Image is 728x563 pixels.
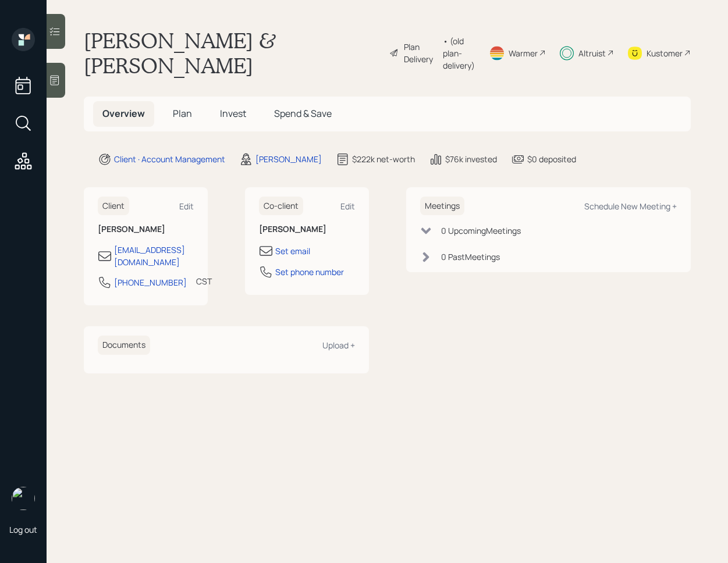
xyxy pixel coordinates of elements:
[102,107,145,120] span: Overview
[12,487,35,510] img: retirable_logo.png
[84,28,380,78] h1: [PERSON_NAME] & [PERSON_NAME]
[647,47,683,59] div: Kustomer
[196,275,212,287] div: CST
[527,153,576,165] div: $0 deposited
[441,225,521,237] div: 0 Upcoming Meeting s
[274,107,332,120] span: Spend & Save
[98,197,129,216] h6: Client
[445,153,497,165] div: $76k invested
[98,336,150,355] h6: Documents
[322,340,355,351] div: Upload +
[114,244,194,268] div: [EMAIL_ADDRESS][DOMAIN_NAME]
[220,107,246,120] span: Invest
[443,35,475,72] div: • (old plan-delivery)
[584,201,677,212] div: Schedule New Meeting +
[259,225,355,234] h6: [PERSON_NAME]
[114,153,225,165] div: Client · Account Management
[509,47,538,59] div: Warmer
[173,107,192,120] span: Plan
[179,201,194,212] div: Edit
[255,153,322,165] div: [PERSON_NAME]
[9,524,37,535] div: Log out
[275,245,310,257] div: Set email
[98,225,194,234] h6: [PERSON_NAME]
[578,47,606,59] div: Altruist
[275,266,344,278] div: Set phone number
[340,201,355,212] div: Edit
[352,153,415,165] div: $222k net-worth
[114,276,187,288] div: [PHONE_NUMBER]
[420,197,464,216] h6: Meetings
[259,197,303,216] h6: Co-client
[404,41,437,65] div: Plan Delivery
[441,251,500,263] div: 0 Past Meeting s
